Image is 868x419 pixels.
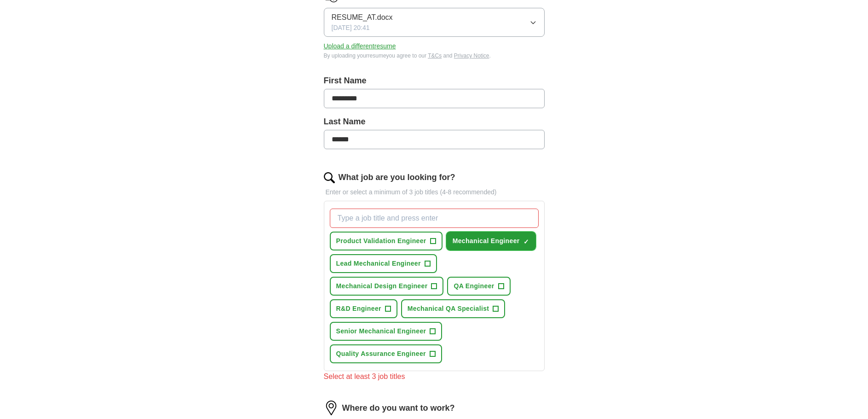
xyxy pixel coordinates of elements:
[336,259,421,268] span: Lead Mechanical Engineer
[332,12,393,23] span: RESUME_AT.docx
[330,299,397,318] button: R&D Engineer
[523,238,529,245] span: ✓
[324,116,545,128] label: Last Name
[330,344,442,363] button: Quality Assurance Engineer
[454,52,489,59] a: Privacy Notice
[324,172,335,183] img: search.png
[342,402,455,414] label: Where do you want to work?
[447,277,510,296] button: QA Engineer
[324,187,545,197] p: Enter or select a minimum of 3 job titles (4-8 recommended)
[324,401,339,415] img: location.png
[401,299,506,318] button: Mechanical QA Specialist
[339,171,455,184] label: What job are you looking for?
[446,232,536,250] button: Mechanical Engineer✓
[324,75,545,87] label: First Name
[408,304,489,314] span: Mechanical QA Specialist
[336,326,426,336] span: Senior Mechanical Engineer
[324,52,545,60] div: By uploading your resume you agree to our and .
[330,232,443,250] button: Product Validation Engineer
[324,41,396,51] button: Upload a differentresume
[336,304,381,314] span: R&D Engineer
[454,281,494,291] span: QA Engineer
[336,236,426,246] span: Product Validation Engineer
[324,8,545,37] button: RESUME_AT.docx[DATE] 20:41
[330,254,437,273] button: Lead Mechanical Engineer
[330,277,444,296] button: Mechanical Design Engineer
[336,281,428,291] span: Mechanical Design Engineer
[330,209,539,228] input: Type a job title and press enter
[428,52,442,59] a: T&Cs
[332,23,370,33] span: [DATE] 20:41
[324,371,545,382] div: Select at least 3 job titles
[336,349,426,359] span: Quality Assurance Engineer
[330,322,443,341] button: Senior Mechanical Engineer
[453,236,520,246] span: Mechanical Engineer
